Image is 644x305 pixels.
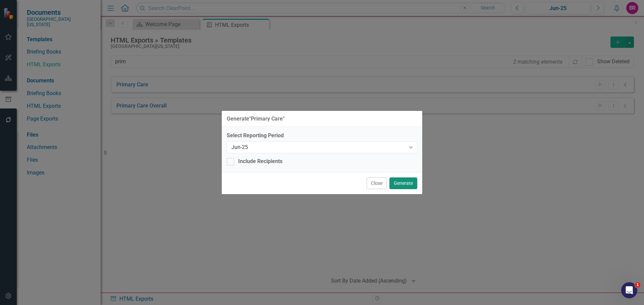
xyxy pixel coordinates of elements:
[227,116,284,122] div: Generate " Primary Care "
[227,132,417,140] label: Select Reporting Period
[635,282,640,288] span: 1
[367,177,387,189] button: Close
[621,282,637,298] iframe: Intercom live chat
[389,177,417,189] button: Generate
[231,144,406,151] div: Jun-25
[238,158,282,165] div: Include Recipients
